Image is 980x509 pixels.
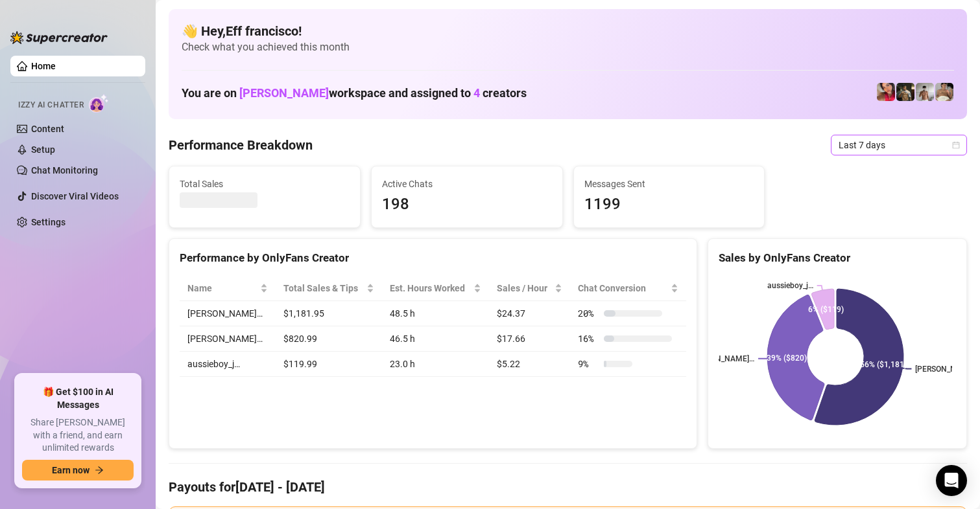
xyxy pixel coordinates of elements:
span: Name [187,281,257,295]
span: 16 % [578,332,599,346]
h4: Performance Breakdown [169,136,313,154]
span: Chat Conversion [578,281,668,295]
td: [PERSON_NAME]… [180,326,276,352]
td: $1,181.95 [276,301,382,326]
h1: You are on workspace and assigned to creators [182,86,527,100]
img: Vanessa [877,83,895,101]
span: 🎁 Get $100 in AI Messages [22,386,134,411]
th: Total Sales & Tips [276,276,382,301]
td: $17.66 [489,326,570,352]
text: [PERSON_NAME]… [689,354,754,363]
td: $5.22 [489,352,570,377]
span: Last 7 days [839,135,959,155]
h4: 👋 Hey, Eff francisco ! [182,22,954,40]
h4: Payouts for [DATE] - [DATE] [169,478,967,496]
td: $119.99 [276,352,382,377]
span: 20 % [578,306,599,321]
span: Earn now [52,465,90,475]
div: Open Intercom Messenger [936,465,967,496]
span: calendar [952,141,960,149]
img: aussieboy_j [916,83,934,101]
span: 9 % [578,357,599,371]
a: Setup [31,144,55,155]
div: Performance by OnlyFans Creator [180,249,686,267]
span: Check what you achieved this month [182,40,954,54]
span: arrow-right [95,466,104,475]
span: 4 [473,86,480,100]
th: Chat Conversion [570,276,686,301]
td: [PERSON_NAME]… [180,301,276,326]
td: $24.37 [489,301,570,326]
span: Messages Sent [584,177,754,191]
a: Content [31,124,64,134]
span: Share [PERSON_NAME] with a friend, and earn unlimited rewards [22,416,134,455]
a: Chat Monitoring [31,165,98,175]
img: Tony [896,83,914,101]
span: 1199 [584,192,754,217]
th: Sales / Hour [489,276,570,301]
th: Name [180,276,276,301]
span: 198 [382,192,552,217]
button: Earn nowarrow-right [22,460,134,481]
span: Total Sales & Tips [283,281,364,295]
span: Izzy AI Chatter [18,99,84,111]
td: $820.99 [276,326,382,352]
a: Home [31,61,56,71]
td: 23.0 h [382,352,489,377]
span: Active Chats [382,177,552,191]
a: Settings [31,217,66,227]
img: Aussieboy_jfree [935,83,953,101]
div: Est. Hours Worked [390,281,471,295]
span: Total Sales [180,177,350,191]
td: 48.5 h [382,301,489,326]
div: Sales by OnlyFans Creator [719,249,956,267]
text: aussieboy_j… [767,281,813,290]
img: AI Chatter [89,94,109,113]
td: 46.5 h [382,326,489,352]
td: aussieboy_j… [180,352,276,377]
span: Sales / Hour [497,281,552,295]
span: [PERSON_NAME] [239,86,329,100]
img: logo-BBDzfeDw.svg [10,31,108,44]
a: Discover Viral Videos [31,191,119,201]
